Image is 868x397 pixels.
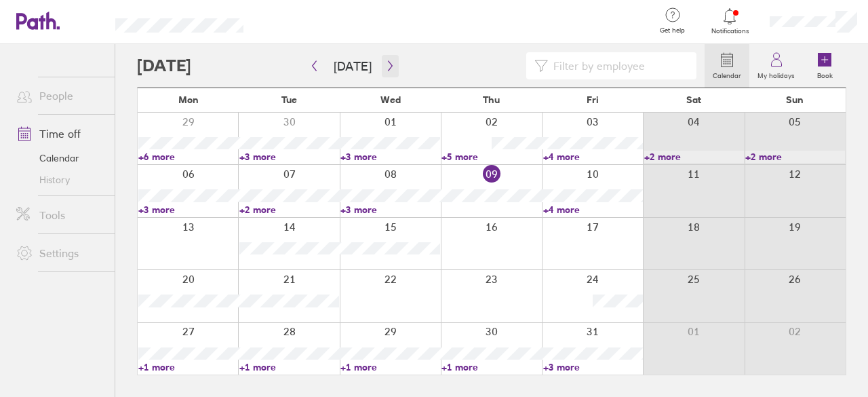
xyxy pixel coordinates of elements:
label: My holidays [749,68,803,80]
span: Thu [483,94,500,105]
a: Calendar [705,44,749,88]
a: Settings [5,240,115,267]
a: +4 more [543,151,643,163]
a: +6 more [138,151,238,163]
a: +3 more [543,361,643,373]
a: +2 more [745,151,845,163]
a: +3 more [340,151,440,163]
a: Time off [5,120,115,147]
a: Book [803,44,846,88]
span: Mon [178,94,199,105]
a: +3 more [239,151,339,163]
label: Calendar [705,68,749,80]
input: Filter by employee [548,53,688,79]
button: [DATE] [323,55,382,77]
a: Notifications [708,7,752,35]
a: Calendar [5,147,115,169]
a: History [5,169,115,191]
a: +2 more [644,151,744,163]
a: People [5,82,115,109]
span: Wed [380,94,401,105]
a: +5 more [441,151,541,163]
a: Tools [5,202,115,229]
span: Notifications [708,27,752,35]
a: +2 more [239,204,339,216]
a: +1 more [340,361,440,373]
a: +3 more [340,204,440,216]
a: +1 more [239,361,339,373]
a: +1 more [138,361,238,373]
span: Sun [786,94,804,105]
span: Get help [650,26,694,35]
span: Tue [281,94,297,105]
label: Book [809,68,841,80]
a: My holidays [749,44,803,88]
span: Sat [686,94,701,105]
a: +4 more [543,204,643,216]
span: Fri [587,94,599,105]
a: +1 more [441,361,541,373]
a: +3 more [138,204,238,216]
